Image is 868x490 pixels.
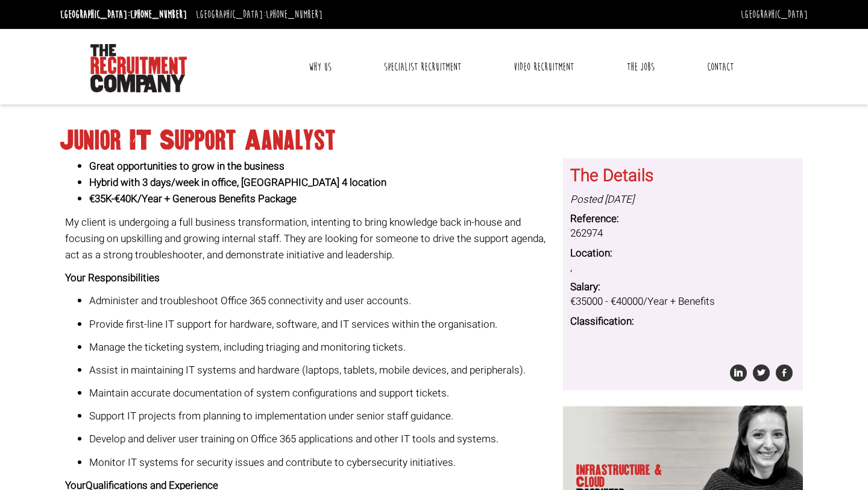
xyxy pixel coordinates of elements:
a: Video Recruitment [505,52,583,82]
dt: Location: [570,246,796,261]
dd: 262974 [570,226,796,241]
p: Administer and troubleshoot Office 365 connectivity and user accounts. [89,293,555,309]
strong: €35K-€40K/Year + Generous Benefits Package [89,191,297,206]
p: My client is undergoing a full business transformation, intenting to bring knowledge back in-hous... [65,214,555,264]
h3: The Details [570,167,796,186]
p: Assist in maintaining IT systems and hardware (laptops, tablets, mobile devices, and peripherals). [89,362,555,378]
p: Maintain accurate documentation of system configurations and support tickets. [89,385,555,401]
a: The Jobs [618,52,664,82]
strong: Hybrid with 3 days/week in office, [GEOGRAPHIC_DATA] 4 location [89,175,386,190]
a: [PHONE_NUMBER] [130,8,187,21]
p: Support IT projects from planning to implementation under senior staff guidance. [89,408,555,424]
a: Why Us [300,52,341,82]
dt: Salary: [570,280,796,294]
p: Provide first-line IT support for hardware, software, and IT services within the organisation. [89,316,555,332]
strong: Great opportunities to grow in the business [89,159,285,174]
a: [PHONE_NUMBER] [266,8,322,21]
img: The Recruitment Company [90,44,187,92]
a: [GEOGRAPHIC_DATA] [741,8,808,21]
i: Posted [DATE] [570,192,634,207]
dt: Reference: [570,212,796,226]
a: Contact [698,52,743,82]
p: Monitor IT systems for security issues and contribute to cybersecurity initiatives. [89,454,555,471]
strong: Your Responsibilities [65,270,160,285]
p: Develop and deliver user training on Office 365 applications and other IT tools and systems. [89,431,555,447]
h1: Junior IT Support Aanalyst [60,130,808,151]
li: [GEOGRAPHIC_DATA]: [193,5,325,24]
dd: €35000 - €40000/Year + Benefits [570,294,796,309]
li: [GEOGRAPHIC_DATA]: [57,5,190,24]
a: Specialist Recruitment [375,52,470,82]
dt: Classification: [570,314,796,329]
dd: , [570,261,796,275]
p: Manage the ticketing system, including triaging and monitoring tickets. [89,339,555,355]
